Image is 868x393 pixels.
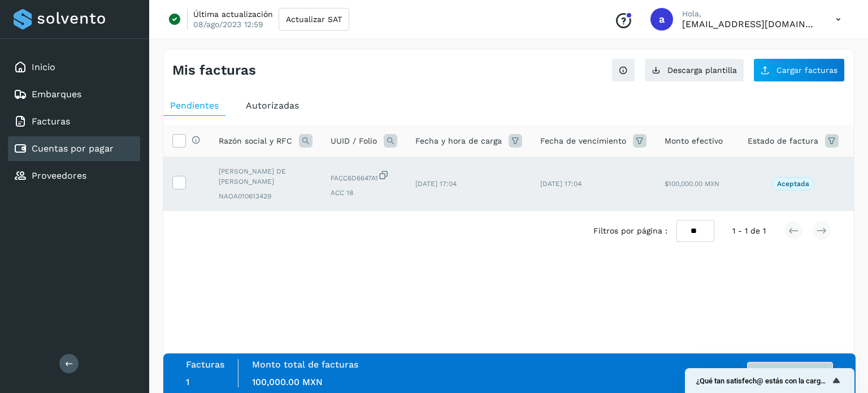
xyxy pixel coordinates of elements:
p: Hola, [682,9,818,19]
button: Autorizar facturas [747,362,833,385]
span: ACC 18 [331,188,397,198]
span: NAOA010613429 [219,191,313,201]
button: Mostrar encuesta - ¿Qué tan satisfech@ estás con la carga de tus facturas? [696,374,843,387]
span: 1 [186,377,189,387]
span: 100,000.00 MXN [252,377,323,387]
label: Monto total de facturas [252,359,358,370]
div: Facturas [8,109,140,134]
span: Descarga plantilla [667,66,737,74]
span: Pendientes [170,100,219,111]
span: [DATE] 17:04 [540,180,581,188]
div: Proveedores [8,163,140,188]
span: [DATE] 17:04 [415,180,457,188]
span: ¿Qué tan satisfech@ estás con la carga de tus facturas? [696,377,830,385]
span: Fecha de vencimiento [540,135,626,147]
button: Actualizar SAT [279,8,349,31]
span: 1 - 1 de 1 [732,225,766,237]
button: Cargar facturas [753,58,845,82]
p: Aceptada [777,180,809,188]
span: Filtros por página : [593,225,667,237]
span: Fecha y hora de carga [415,135,502,147]
a: Inicio [32,62,55,72]
p: 08/ago/2023 12:59 [193,19,263,29]
span: Estado de factura [748,135,818,147]
span: Monto efectivo [665,135,723,147]
a: Cuentas por pagar [32,143,114,154]
span: Autorizadas [246,100,299,111]
span: [PERSON_NAME] DE [PERSON_NAME] [219,166,313,187]
div: Embarques [8,82,140,107]
a: Proveedores [32,170,86,181]
label: Facturas [186,359,224,370]
a: Facturas [32,116,70,127]
span: FACC6D6647A1 [331,170,397,183]
span: Razón social y RFC [219,135,292,147]
p: administracion@bigan.mx [682,19,818,29]
h4: Mis facturas [172,62,256,79]
div: Inicio [8,55,140,80]
span: Cargar facturas [776,66,837,74]
span: Actualizar SAT [286,15,342,23]
button: Descarga plantilla [644,58,744,82]
a: Embarques [32,89,81,100]
div: Cuentas por pagar [8,136,140,161]
p: Última actualización [193,9,273,19]
span: $100,000.00 MXN [665,180,719,188]
span: UUID / Folio [331,135,377,147]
